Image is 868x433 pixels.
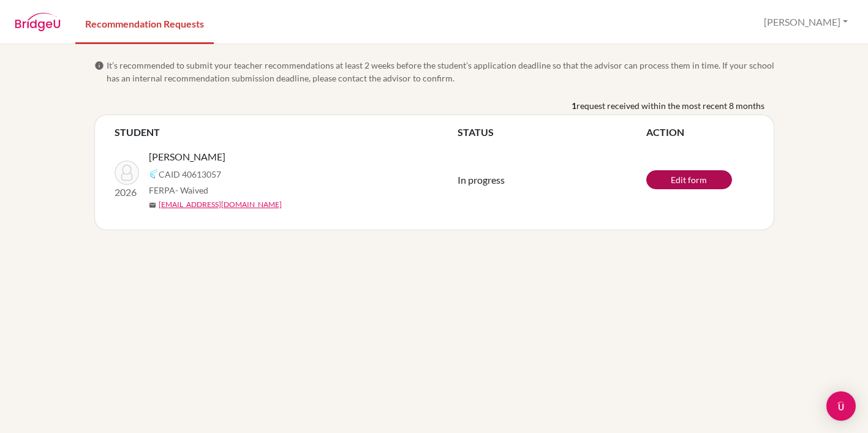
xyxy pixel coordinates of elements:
[159,199,282,210] a: [EMAIL_ADDRESS][DOMAIN_NAME]
[646,125,754,140] th: ACTION
[572,99,576,112] b: 1
[115,185,139,200] p: 2026
[458,174,505,186] span: In progress
[758,10,853,34] button: [PERSON_NAME]
[159,168,221,181] span: CAID 40613057
[149,149,225,164] span: [PERSON_NAME]
[576,99,764,112] span: request received within the most recent 8 months
[107,59,774,85] span: It’s recommended to submit your teacher recommendations at least 2 weeks before the student’s app...
[149,201,156,209] span: mail
[75,2,214,44] a: Recommendation Requests
[94,61,104,70] span: info
[115,125,458,140] th: STUDENT
[175,185,208,195] span: - Waived
[149,169,159,179] img: Common App logo
[15,13,61,31] img: BridgeU logo
[646,170,732,189] a: Edit form
[826,391,856,421] div: Open Intercom Messenger
[458,125,646,140] th: STATUS
[149,184,208,197] span: FERPA
[115,160,139,185] img: Vidal, Ella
